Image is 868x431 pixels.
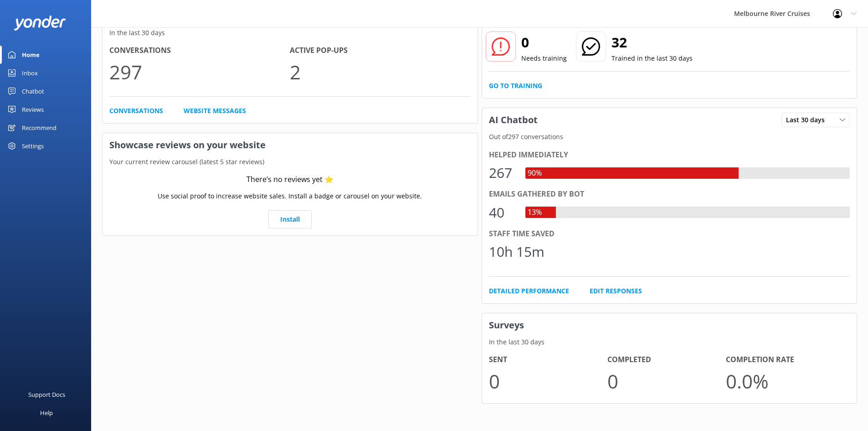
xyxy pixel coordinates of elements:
[489,228,850,240] div: Staff time saved
[489,286,569,296] a: Detailed Performance
[607,366,726,396] p: 0
[22,137,44,155] div: Settings
[482,132,857,142] p: Out of 297 conversations
[290,57,470,87] p: 2
[14,16,66,31] img: yonder-white-logo.png
[40,404,53,422] div: Help
[28,385,65,404] div: Support Docs
[489,149,850,161] div: Helped immediately
[247,174,334,186] div: There’s no reviews yet ⭐
[22,46,40,64] div: Home
[109,57,290,87] p: 297
[521,53,567,63] p: Needs training
[103,133,478,157] h3: Showcase reviews on your website
[489,162,516,184] div: 267
[268,210,312,228] a: Install
[103,28,478,38] p: In the last 30 days
[109,45,290,57] h4: Conversations
[22,100,44,119] div: Reviews
[22,119,56,137] div: Recommend
[290,45,470,57] h4: Active Pop-ups
[489,202,516,223] div: 40
[726,366,844,396] p: 0.0 %
[590,286,642,296] a: Edit Responses
[489,354,607,366] h4: Sent
[184,106,246,116] a: Website Messages
[489,241,544,263] div: 10h 15m
[489,81,542,91] a: Go to Training
[521,31,567,53] h2: 0
[22,64,38,82] div: Inbox
[786,115,830,125] span: Last 30 days
[607,354,726,366] h4: Completed
[611,31,693,53] h2: 32
[726,354,844,366] h4: Completion Rate
[22,82,44,100] div: Chatbot
[525,167,544,179] div: 90%
[611,53,693,63] p: Trained in the last 30 days
[482,313,857,337] h3: Surveys
[525,207,544,218] div: 13%
[103,157,478,167] p: Your current review carousel (latest 5 star reviews)
[489,366,607,396] p: 0
[158,191,422,201] p: Use social proof to increase website sales. Install a badge or carousel on your website.
[482,108,544,132] h3: AI Chatbot
[489,188,850,200] div: Emails gathered by bot
[109,106,163,116] a: Conversations
[482,337,857,347] p: In the last 30 days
